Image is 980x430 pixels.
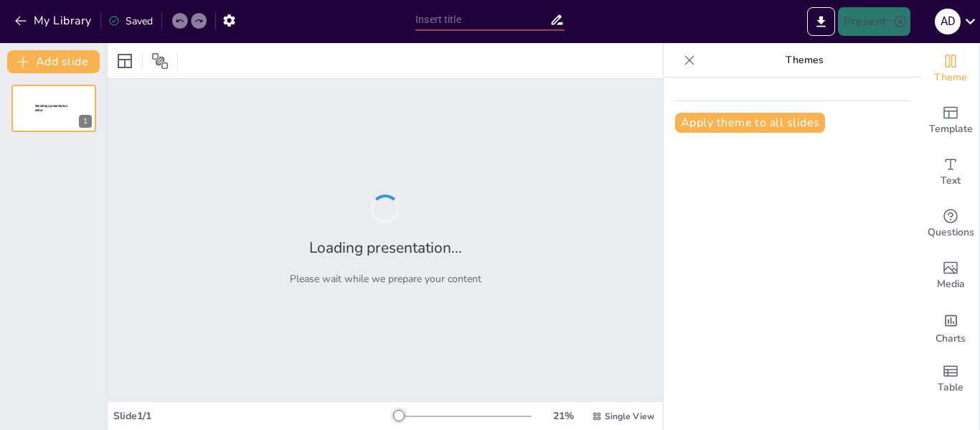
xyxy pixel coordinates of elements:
[415,9,550,30] input: Insert title
[937,276,965,292] span: Media
[929,121,973,137] span: Template
[11,9,98,32] button: My Library
[938,380,963,396] span: Table
[701,43,908,78] p: Themes
[290,272,481,286] p: Please wait while we prepare your content
[35,104,67,112] span: Sendsteps presentation editor
[922,353,979,405] div: Add a table
[151,52,169,70] span: Position
[309,238,462,258] h2: Loading presentation...
[941,173,961,189] span: Text
[935,7,961,36] button: A d
[11,85,96,132] div: 1
[922,302,979,353] div: Add charts and graphs
[935,9,961,34] div: A d
[113,409,394,423] div: Slide 1 / 1
[546,409,580,423] div: 21 %
[922,146,979,198] div: Add text boxes
[675,113,825,133] button: Apply theme to all slides
[113,50,136,73] div: Layout
[934,70,967,85] span: Theme
[7,50,100,73] button: Add slide
[928,225,974,240] span: Questions
[936,331,966,347] span: Charts
[807,7,835,36] button: Export to PowerPoint
[922,198,979,250] div: Get real-time input from your audience
[79,115,92,128] div: 1
[922,250,979,302] div: Add images, graphics, shapes or video
[922,95,979,146] div: Add ready made slides
[108,14,153,28] div: Saved
[605,411,654,422] span: Single View
[838,7,910,36] button: Present
[922,43,979,95] div: Change the overall theme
